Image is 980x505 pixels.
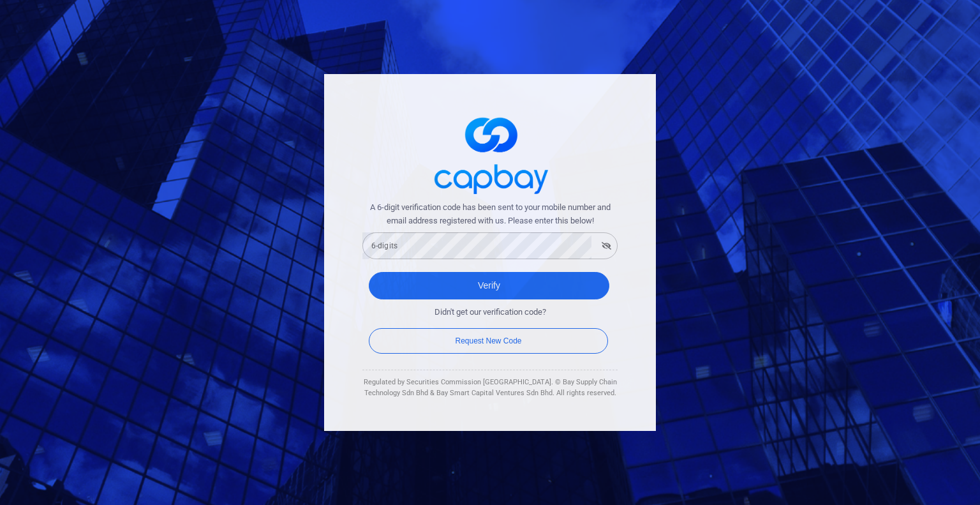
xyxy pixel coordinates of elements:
[369,272,609,299] button: Verify
[434,306,546,319] span: Didn't get our verification code?
[362,201,618,228] span: A 6-digit verification code has been sent to your mobile number and email address registered with...
[362,377,618,399] div: Regulated by Securities Commission [GEOGRAPHIC_DATA]. © Bay Supply Chain Technology Sdn Bhd & Bay...
[369,328,608,354] button: Request New Code
[426,106,554,201] img: logo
